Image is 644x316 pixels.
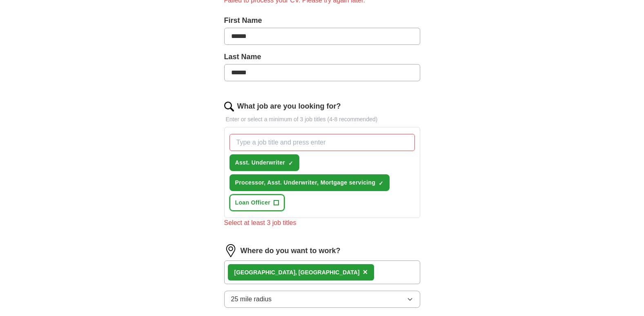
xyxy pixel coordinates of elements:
[224,15,420,26] label: First Name
[230,174,390,191] button: Processor, Asst. Underwriter, Mortgage servicing✓
[224,51,420,62] label: Last Name
[224,218,420,228] div: Select at least 3 job titles
[231,294,272,304] span: 25 mile radius
[224,291,420,308] button: 25 mile radius
[230,134,415,151] input: Type a job title and press enter
[288,160,293,167] span: ✓
[224,115,420,124] p: Enter or select a minimum of 3 job titles (4-8 recommended)
[379,180,383,187] span: ✓
[235,178,376,187] span: Processor, Asst. Underwriter, Mortgage servicing
[224,244,237,257] img: location.png
[224,102,234,111] img: search.png
[363,267,368,276] span: ×
[230,194,285,211] button: Loan Officer
[235,158,285,167] span: Asst. Underwriter
[363,266,368,278] button: ×
[237,101,341,112] label: What job are you looking for?
[234,268,360,277] div: [GEOGRAPHIC_DATA], [GEOGRAPHIC_DATA]
[230,154,300,171] button: Asst. Underwriter✓
[235,198,271,207] span: Loan Officer
[241,245,341,256] label: Where do you want to work?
